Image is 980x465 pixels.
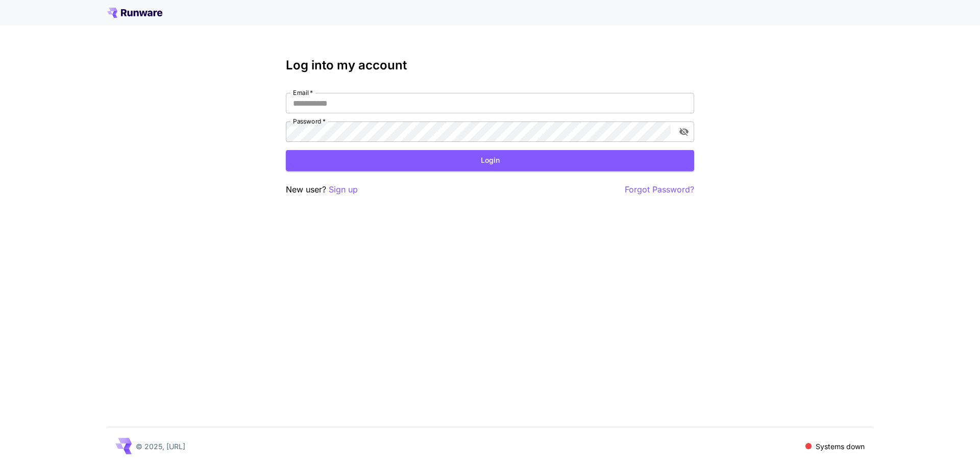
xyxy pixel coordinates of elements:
h3: Log into my account [286,58,694,72]
label: Password [293,117,326,126]
button: Login [286,150,694,171]
label: Email [293,88,313,97]
button: Forgot Password? [625,183,694,196]
p: New user? [286,183,358,196]
button: toggle password visibility [675,123,693,141]
button: Sign up [329,183,358,196]
p: Systems down [816,441,865,452]
p: © 2025, [URL] [136,441,185,452]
